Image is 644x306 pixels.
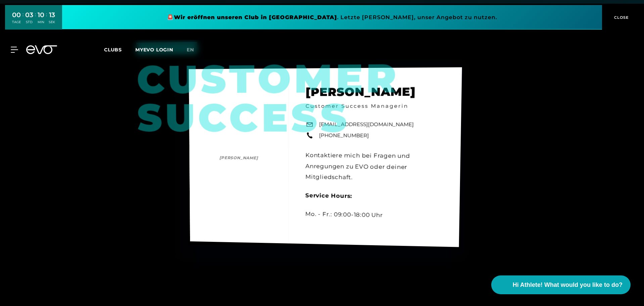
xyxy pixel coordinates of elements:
div: MIN [38,20,44,25]
div: 13 [49,10,55,20]
div: : [46,11,47,29]
button: Hi Athlete! What would you like to do? [491,275,631,294]
div: SEK [49,20,55,25]
div: TAGE [12,20,21,25]
a: Clubs [104,46,135,53]
div: : [35,11,36,29]
a: [PHONE_NUMBER] [319,132,369,139]
span: Clubs [104,47,122,53]
div: 03 [25,10,33,20]
div: STD [25,20,33,25]
span: Hi Athlete! What would you like to do? [513,280,623,290]
a: en [187,46,202,54]
a: [EMAIL_ADDRESS][DOMAIN_NAME] [319,121,414,128]
button: CLOSE [602,5,639,30]
div: : [22,11,24,29]
span: en [187,47,194,53]
a: MYEVO LOGIN [135,47,173,53]
span: CLOSE [612,14,629,20]
div: 10 [38,10,44,20]
div: 00 [12,10,21,20]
